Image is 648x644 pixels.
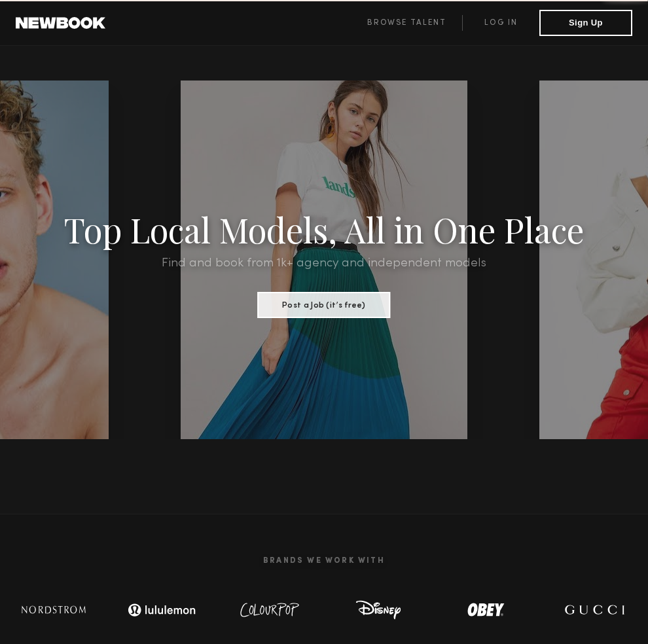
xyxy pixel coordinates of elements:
img: logo-nordstrom.svg [13,597,94,623]
a: Log in [462,15,539,31]
h2: Find and book from 1k+ agency and independent models [48,255,600,271]
a: Browse Talent [351,15,462,31]
button: Sign Up [539,10,632,36]
a: Post a Job (it’s free) [258,296,391,311]
img: logo-lulu.svg [121,597,202,623]
img: logo-colour-pop.svg [229,597,310,623]
img: logo-disney.svg [337,597,418,623]
h1: Top Local Models, All in One Place [48,209,600,250]
img: logo-gucci.svg [553,597,634,623]
button: Post a Job (it’s free) [258,292,391,318]
img: logo-obey.svg [445,597,526,623]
